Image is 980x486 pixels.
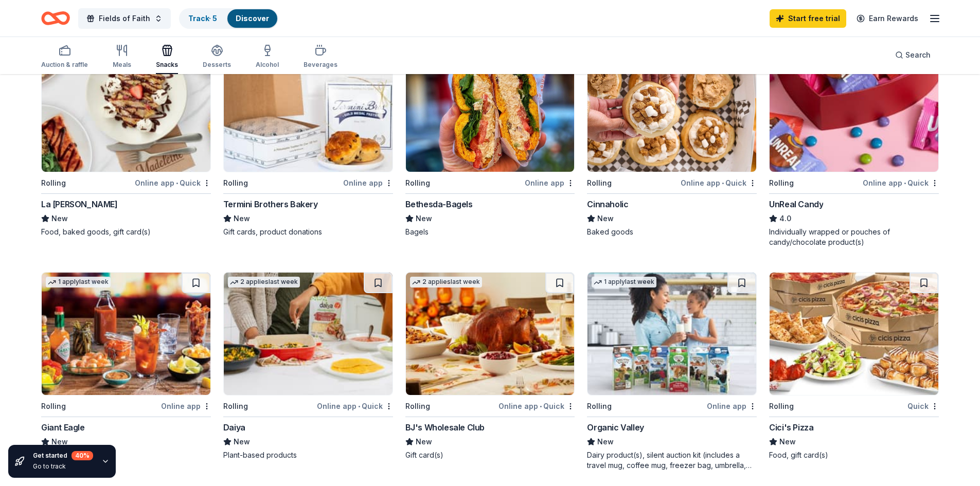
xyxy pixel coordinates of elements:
[769,198,823,210] div: UnReal Candy
[236,14,269,23] a: Discover
[358,402,360,410] span: •
[597,436,614,448] span: New
[905,49,931,61] span: Search
[410,277,482,287] div: 2 applies last week
[587,49,756,172] img: Image for Cinnaholic
[304,40,337,74] button: Beverages
[223,400,248,412] div: Rolling
[223,272,393,460] a: Image for Daiya2 applieslast weekRollingOnline app•QuickDaiyaNewPlant-based products
[33,451,93,460] div: Get started
[540,402,542,410] span: •
[256,61,279,69] div: Alcohol
[769,177,794,189] div: Rolling
[203,40,231,74] button: Desserts
[224,273,393,395] img: Image for Daiya
[72,451,93,460] div: 40 %
[223,177,248,189] div: Rolling
[223,198,318,210] div: Termini Brothers Bakery
[203,61,231,69] div: Desserts
[405,198,473,210] div: Bethesda-Bagels
[405,450,575,460] div: Gift card(s)
[113,40,131,74] button: Meals
[405,272,575,460] a: Image for BJ's Wholesale Club2 applieslast weekRollingOnline app•QuickBJ's Wholesale ClubNewGift ...
[405,49,575,237] a: Image for Bethesda-BagelsLocalRollingOnline appBethesda-BagelsNewBagels
[41,400,66,412] div: Rolling
[113,61,131,69] div: Meals
[779,436,796,448] span: New
[234,436,250,448] span: New
[850,9,924,28] a: Earn Rewards
[33,462,93,471] div: Go to track
[51,436,68,448] span: New
[99,12,150,25] span: Fields of Faith
[343,176,393,189] div: Online app
[224,49,393,172] img: Image for Termini Brothers Bakery
[769,450,939,460] div: Food, gift card(s)
[156,61,178,69] div: Snacks
[256,40,279,74] button: Alcohol
[416,212,432,225] span: New
[405,400,430,412] div: Rolling
[587,450,757,471] div: Dairy product(s), silent auction kit (includes a travel mug, coffee mug, freezer bag, umbrella, m...
[587,198,628,210] div: Cinnaholic
[41,272,211,460] a: Image for Giant Eagle1 applylast weekRollingOnline appGiant EagleNewFood, gift card(s)
[304,61,337,69] div: Beverages
[770,273,938,395] img: Image for Cici's Pizza
[416,436,432,448] span: New
[587,273,756,395] img: Image for Organic Valley
[46,277,111,287] div: 1 apply last week
[223,421,245,434] div: Daiya
[41,421,85,434] div: Giant Eagle
[223,450,393,460] div: Plant-based products
[188,14,217,23] a: Track· 5
[681,176,757,189] div: Online app Quick
[907,400,939,412] div: Quick
[707,400,757,412] div: Online app
[405,227,575,237] div: Bagels
[769,272,939,460] a: Image for Cici's PizzaRollingQuickCici's PizzaNewFood, gift card(s)
[223,49,393,237] a: Image for Termini Brothers Bakery9 applieslast weekRollingOnline appTermini Brothers BakeryNewGif...
[587,400,612,412] div: Rolling
[592,277,656,287] div: 1 apply last week
[405,177,430,189] div: Rolling
[904,179,906,187] span: •
[228,277,300,287] div: 2 applies last week
[179,8,278,29] button: Track· 5Discover
[42,273,210,395] img: Image for Giant Eagle
[769,400,794,412] div: Rolling
[176,179,178,187] span: •
[587,421,644,434] div: Organic Valley
[525,176,575,189] div: Online app
[51,212,68,225] span: New
[317,400,393,412] div: Online app Quick
[406,273,575,395] img: Image for BJ's Wholesale Club
[769,49,939,247] a: Image for UnReal Candy6 applieslast weekRollingOnline app•QuickUnReal Candy4.0Individually wrappe...
[78,8,171,29] button: Fields of Faith
[41,49,211,237] a: Image for La MadeleineRollingOnline app•QuickLa [PERSON_NAME]NewFood, baked goods, gift card(s)
[769,421,813,434] div: Cici's Pizza
[722,179,724,187] span: •
[779,212,791,225] span: 4.0
[135,176,211,189] div: Online app Quick
[769,227,939,247] div: Individually wrapped or pouches of candy/chocolate product(s)
[41,177,66,189] div: Rolling
[161,400,211,412] div: Online app
[587,49,757,237] a: Image for Cinnaholic3 applieslast weekRollingOnline app•QuickCinnaholicNewBaked goods
[41,6,70,30] a: Home
[597,212,614,225] span: New
[498,400,575,412] div: Online app Quick
[863,176,939,189] div: Online app Quick
[41,40,88,74] button: Auction & raffle
[770,49,938,172] img: Image for UnReal Candy
[406,49,575,172] img: Image for Bethesda-Bagels
[156,40,178,74] button: Snacks
[587,272,757,471] a: Image for Organic Valley1 applylast weekRollingOnline appOrganic ValleyNewDairy product(s), silen...
[234,212,250,225] span: New
[41,198,118,210] div: La [PERSON_NAME]
[770,9,846,28] a: Start free trial
[587,177,612,189] div: Rolling
[41,61,88,69] div: Auction & raffle
[223,227,393,237] div: Gift cards, product donations
[42,49,210,172] img: Image for La Madeleine
[887,45,939,65] button: Search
